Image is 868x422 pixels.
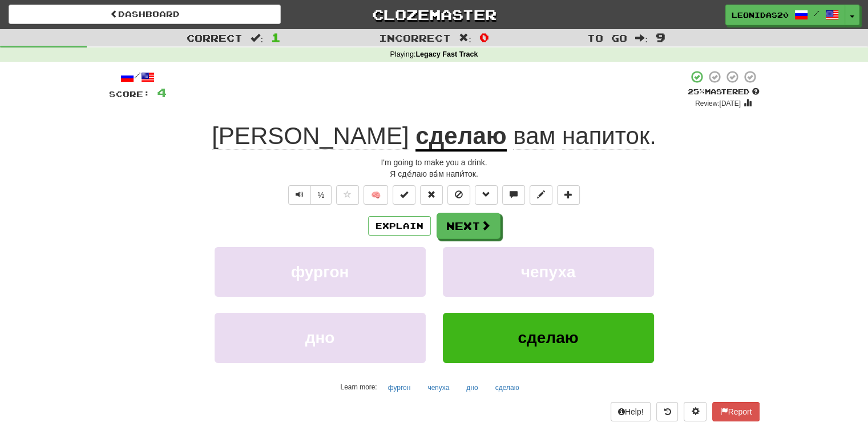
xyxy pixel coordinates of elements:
span: : [635,33,648,43]
div: Text-to-speech controls [286,185,332,205]
button: Play sentence audio (ctl+space) [288,185,311,205]
button: Help! [611,402,651,421]
a: Dashboard [9,5,281,24]
span: 0 [479,30,489,44]
button: сделаю [489,379,526,396]
span: напиток [562,122,649,150]
a: leonidas20 / [725,5,845,25]
button: дно [460,379,484,396]
span: 25 % [688,87,705,96]
span: To go [587,32,627,43]
span: фургон [291,263,349,281]
span: / [814,9,819,17]
div: / [109,70,167,84]
u: сделаю [415,122,506,152]
span: Incorrect [379,32,451,43]
span: 9 [656,30,665,44]
button: Explain [368,216,431,236]
span: Score: [109,89,150,99]
div: I'm going to make you a drink. [109,157,760,168]
button: Report [712,402,759,421]
div: Mastered [688,87,760,97]
button: Reset to 0% Mastered (alt+r) [420,185,443,205]
button: Edit sentence (alt+d) [530,185,552,205]
button: чепуха [443,247,654,297]
span: Correct [187,32,243,43]
button: Next [437,213,500,239]
span: сделаю [518,329,578,347]
span: чепуха [521,263,576,281]
button: фургон [215,247,426,297]
span: : [251,33,263,43]
small: Review: [DATE] [695,99,741,108]
span: дно [305,329,335,347]
button: сделаю [443,313,654,363]
button: Add to collection (alt+a) [557,185,580,205]
button: ½ [310,185,332,205]
button: 🧠 [364,185,388,205]
button: Round history (alt+y) [656,402,678,421]
span: 1 [271,30,281,44]
button: Ignore sentence (alt+i) [447,185,470,205]
span: вам [513,122,555,150]
button: дно [215,313,426,363]
a: Clozemaster [298,5,570,25]
div: Я сде́лаю ва́м напи́ток. [109,168,760,180]
span: 4 [157,85,167,99]
span: [PERSON_NAME] [212,122,409,150]
button: чепуха [421,379,455,396]
span: . [507,122,656,150]
button: Grammar (alt+g) [475,185,498,205]
button: фургон [382,379,417,396]
small: Learn more: [340,383,377,391]
button: Set this sentence to 100% Mastered (alt+m) [393,185,415,205]
button: Discuss sentence (alt+u) [502,185,525,205]
span: : [459,33,471,43]
button: Favorite sentence (alt+f) [336,185,359,205]
span: leonidas20 [732,10,789,20]
strong: Legacy Fast Track [415,50,478,58]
